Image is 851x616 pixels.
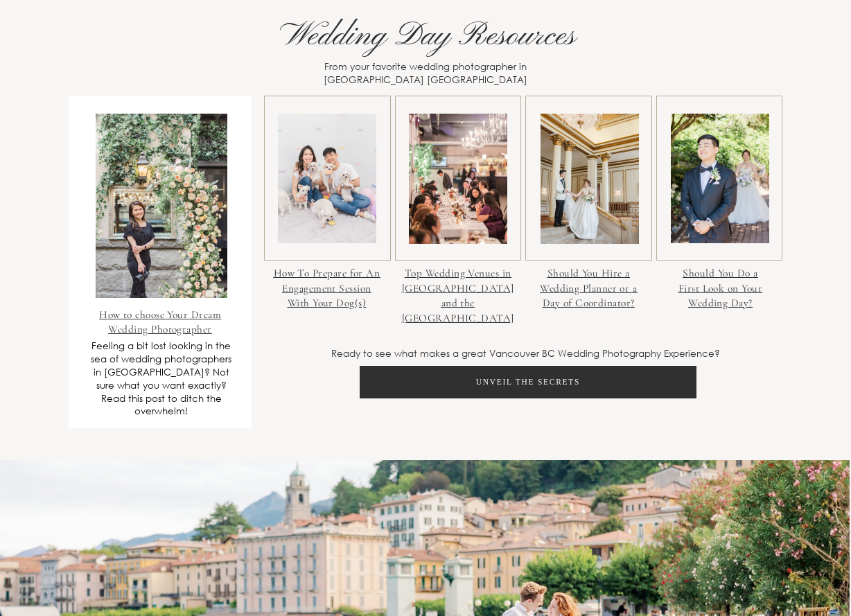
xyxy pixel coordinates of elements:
a: How to choose Your Dream Wedding Photographer [99,308,221,335]
a: Unveil the secrets [360,366,696,398]
a: Top Wedding Venues in [GEOGRAPHIC_DATA] and the [GEOGRAPHIC_DATA] [402,267,514,324]
p: Feeling a bit lost looking in the sea of wedding photographers in [GEOGRAPHIC_DATA]? Not sure wha... [90,340,232,419]
span: Ready to see what makes a great Vancouver BC Wedding Photography Experience? [331,348,720,360]
a: How To Prepare for An Engagement Session With Your Dog(s) [274,267,380,309]
a: Should You Do a First Look on Your Wedding Day? [678,267,762,309]
a: Should You Hire a Wedding Planner or a Day of Coordinator? [540,267,637,309]
p: Unveil the secrets [476,378,581,387]
span: From your favorite wedding photographer in [GEOGRAPHIC_DATA] [GEOGRAPHIC_DATA] [324,61,527,86]
span: Wedding Day Resources [280,16,576,57]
